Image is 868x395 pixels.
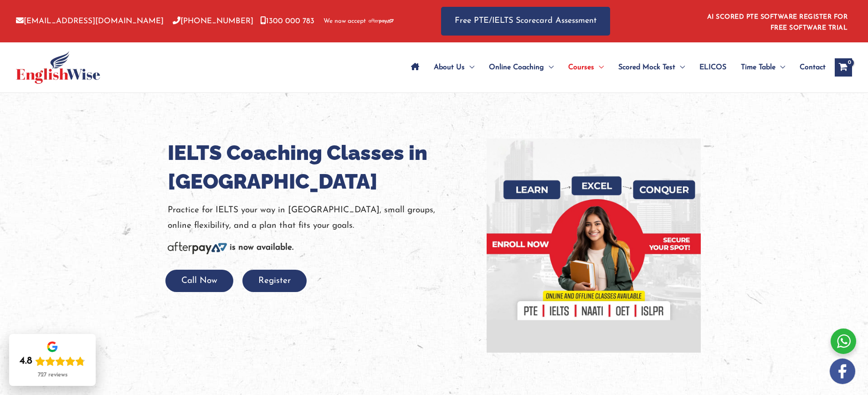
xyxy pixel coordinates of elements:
[168,203,473,233] p: Practice for IELTS your way in [GEOGRAPHIC_DATA], small groups, online flexibility, and a plan th...
[830,359,855,384] img: white-facebook.png
[594,51,604,83] span: Menu Toggle
[441,7,610,36] a: Free PTE/IELTS Scorecard Assessment
[776,51,785,83] span: Menu Toggle
[165,270,233,292] button: Call Now
[489,51,544,83] span: Online Coaching
[426,51,482,83] a: About UsMenu Toggle
[692,51,734,83] a: ELICOS
[168,139,473,196] h1: IELTS Coaching Classes in [GEOGRAPHIC_DATA]
[800,51,826,83] span: Contact
[792,51,826,83] a: Contact
[165,277,233,285] a: Call Now
[434,51,465,83] span: About Us
[242,277,307,285] a: Register
[544,51,554,83] span: Menu Toggle
[16,17,164,25] a: [EMAIL_ADDRESS][DOMAIN_NAME]
[173,17,253,25] a: [PHONE_NUMBER]
[324,17,366,26] span: We now accept
[404,51,826,83] nav: Site Navigation: Main Menu
[168,242,227,254] img: Afterpay-Logo
[230,243,293,252] b: is now available.
[20,355,32,368] div: 4.8
[702,6,852,36] aside: Header Widget 1
[611,51,692,83] a: Scored Mock TestMenu Toggle
[707,14,848,31] a: AI SCORED PTE SOFTWARE REGISTER FOR FREE SOFTWARE TRIAL
[835,58,852,77] a: View Shopping Cart, empty
[699,51,726,83] span: ELICOS
[734,51,792,83] a: Time TableMenu Toggle
[465,51,474,83] span: Menu Toggle
[242,270,307,292] button: Register
[561,51,611,83] a: CoursesMenu Toggle
[568,51,594,83] span: Courses
[16,51,100,84] img: cropped-ew-logo
[487,139,701,353] img: banner-new-img
[38,371,67,379] div: 727 reviews
[260,17,314,25] a: 1300 000 783
[482,51,561,83] a: Online CoachingMenu Toggle
[618,51,675,83] span: Scored Mock Test
[20,355,85,368] div: Rating: 4.8 out of 5
[741,51,776,83] span: Time Table
[369,19,394,24] img: Afterpay-Logo
[675,51,685,83] span: Menu Toggle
